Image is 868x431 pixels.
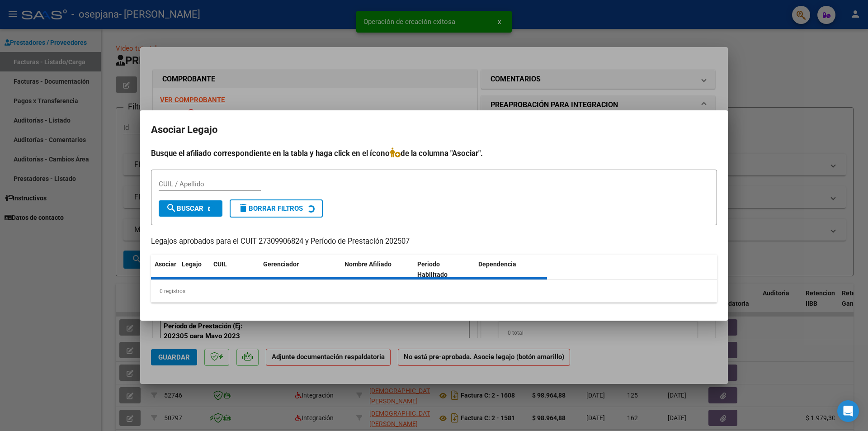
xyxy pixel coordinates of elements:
span: Borrar Filtros [238,204,303,213]
datatable-header-cell: Periodo Habilitado [414,255,475,284]
span: Dependencia [478,260,516,268]
span: Nombre Afiliado [344,260,392,268]
span: Gerenciador [263,260,299,268]
datatable-header-cell: Legajo [178,255,210,284]
p: Legajos aprobados para el CUIT 27309906824 y Período de Prestación 202507 [151,236,717,247]
span: Legajo [182,260,202,268]
button: Borrar Filtros [230,199,323,218]
datatable-header-cell: Gerenciador [259,255,341,284]
h2: Asociar Legajo [151,121,717,138]
mat-icon: delete [238,203,249,213]
mat-icon: search [166,203,177,213]
span: Asociar [155,260,176,268]
datatable-header-cell: Dependencia [475,255,547,284]
div: Open Intercom Messenger [837,400,859,422]
datatable-header-cell: Asociar [151,255,178,284]
div: 0 registros [151,280,717,303]
span: Buscar [166,204,203,213]
h4: Busque el afiliado correspondiente en la tabla y haga click en el ícono de la columna "Asociar". [151,147,717,159]
button: Buscar [159,200,222,217]
span: Periodo Habilitado [417,260,448,278]
datatable-header-cell: CUIL [210,255,259,284]
datatable-header-cell: Nombre Afiliado [341,255,414,284]
span: CUIL [213,260,227,268]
